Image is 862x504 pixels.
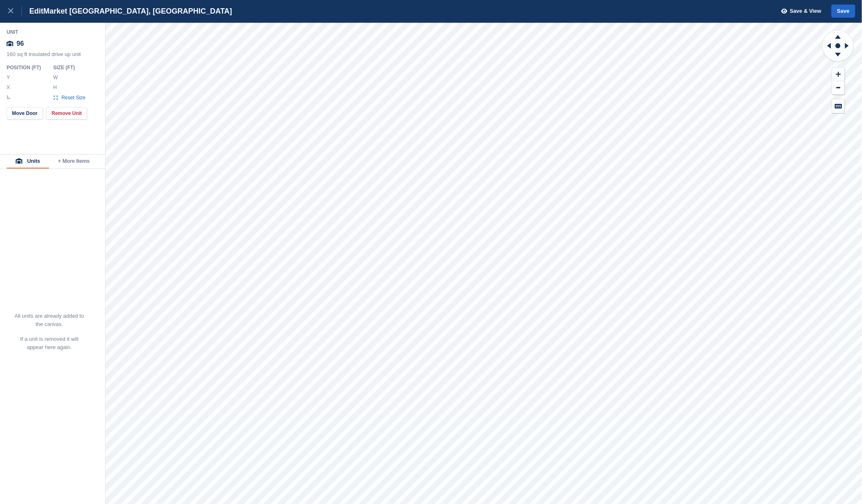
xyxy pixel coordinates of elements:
div: 96 [7,36,99,51]
span: Save & View [790,7,821,15]
div: 160 sq ft insulated drive up unit [7,51,99,62]
button: Save [831,5,855,18]
button: Save & View [777,5,822,18]
p: If a unit is removed it will appear here again. [14,335,85,352]
button: + More Items [49,155,99,169]
button: Zoom In [832,68,845,81]
label: W [53,74,57,81]
div: Position ( FT ) [7,64,47,71]
div: Size ( FT ) [53,64,89,71]
button: Remove Unit [46,107,87,120]
div: Edit Market [GEOGRAPHIC_DATA], [GEOGRAPHIC_DATA] [22,6,232,16]
button: Keyboard Shortcuts [832,99,845,113]
label: H [53,84,57,91]
div: Unit [7,29,99,35]
button: Zoom Out [832,81,845,95]
button: Move Door [7,107,43,120]
button: Units [7,155,49,169]
img: angle-icn.0ed2eb85.svg [7,95,10,99]
p: All units are already added to the canvas. [14,312,85,328]
label: Y [7,74,11,81]
label: X [7,84,11,91]
span: Reset Size [61,94,86,101]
